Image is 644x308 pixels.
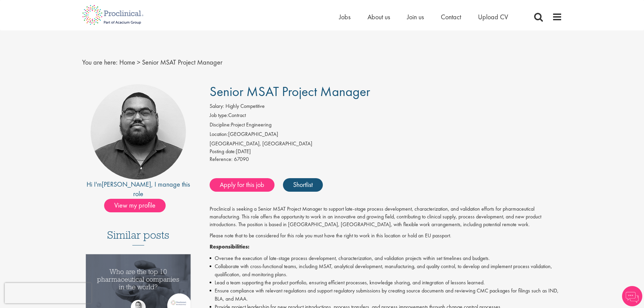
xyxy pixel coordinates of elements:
[119,58,135,67] a: breadcrumb link
[210,279,562,287] li: Lead a team supporting the product portfolio, ensuring efficient processes, knowledge sharing, an...
[104,199,166,212] span: View my profile
[622,286,642,306] img: Chatbot
[210,262,562,279] li: Collaborate with cross-functional teams, including MSAT, analytical development, manufacturing, a...
[210,232,562,240] p: Please note that to be considered for this role you must have the right to work in this location ...
[339,13,351,21] a: Jobs
[104,200,172,209] a: View my profile
[137,58,140,67] span: >
[210,205,562,229] p: Proclinical is seeking a Senior MSAT Project Manager to support late-stage process development, c...
[82,58,118,67] span: You are here:
[210,102,224,110] label: Salary:
[142,58,222,67] span: Senior MSAT Project Manager
[210,112,228,119] label: Job type:
[225,102,265,110] span: Highly Competitive
[478,13,508,21] a: Upload CV
[367,13,390,21] a: About us
[210,243,249,250] strong: Responsibilities:
[210,140,562,148] div: [GEOGRAPHIC_DATA], [GEOGRAPHIC_DATA]
[210,112,562,121] li: Contract
[210,121,231,129] label: Discipline:
[91,84,186,180] img: imeage of recruiter Ashley Bennett
[441,13,461,21] a: Contact
[407,13,424,21] a: Join us
[210,156,233,163] label: Reference:
[283,178,323,192] a: Shortlist
[102,180,151,189] a: [PERSON_NAME]
[210,148,562,156] div: [DATE]
[210,287,562,303] li: Ensure compliance with relevant regulations and support regulatory submissions by creating source...
[210,178,275,192] a: Apply for this job
[210,121,562,131] li: Project Engineering
[210,83,370,100] span: Senior MSAT Project Manager
[234,156,249,163] span: 67090
[210,131,228,138] label: Location:
[210,254,562,262] li: Oversee the execution of late-stage process development, characterization, and validation project...
[210,148,236,155] span: Posting date:
[210,131,562,140] li: [GEOGRAPHIC_DATA]
[107,229,169,245] h3: Similar posts
[5,283,91,303] iframe: reCAPTCHA
[82,180,195,199] div: Hi I'm , I manage this role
